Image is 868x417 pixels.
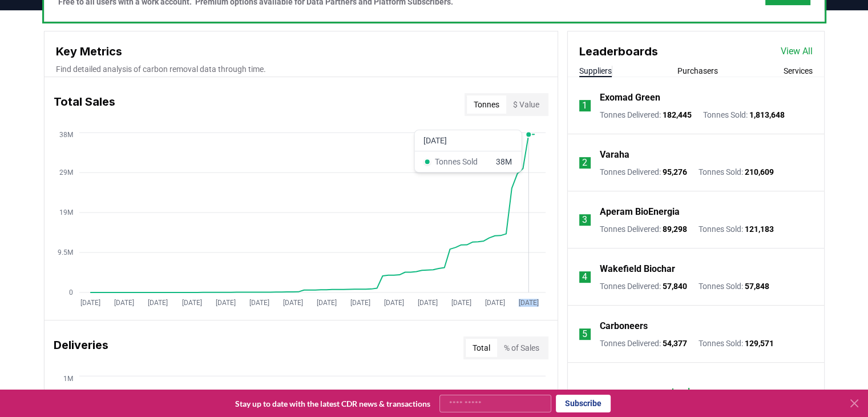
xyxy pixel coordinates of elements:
[663,339,687,348] span: 54,377
[582,99,587,113] p: 1
[579,43,658,60] h3: Leaderboards
[57,248,72,256] tspan: 9.5M
[745,167,774,177] span: 210,609
[600,319,648,333] a: Carboneers
[600,109,692,121] p: Tonnes Delivered :
[672,386,710,397] p: Load more
[699,223,774,235] p: Tonnes Sold :
[699,338,774,349] p: Tonnes Sold :
[699,280,769,292] p: Tonnes Sold :
[59,131,72,139] tspan: 38M
[600,280,687,292] p: Tonnes Delivered :
[54,336,108,359] h3: Deliveries
[63,374,72,382] tspan: 1M
[350,299,370,307] tspan: [DATE]
[663,167,687,177] span: 95,276
[749,110,785,119] span: 1,813,648
[467,95,506,114] button: Tonnes
[466,339,497,357] button: Total
[582,156,587,170] p: 2
[59,209,72,216] tspan: 19M
[663,110,692,119] span: 182,445
[745,339,774,348] span: 129,571
[485,299,504,307] tspan: [DATE]
[582,270,587,284] p: 4
[600,262,675,276] a: Wakefield Biochar
[54,93,115,116] h3: Total Sales
[148,299,168,307] tspan: [DATE]
[600,91,660,105] a: Exomad Green
[600,205,680,219] a: Aperam BioEnergia
[114,299,134,307] tspan: [DATE]
[282,299,302,307] tspan: [DATE]
[745,282,769,291] span: 57,848
[519,299,539,307] tspan: [DATE]
[582,327,587,341] p: 5
[600,148,629,162] a: Varaha
[699,166,774,178] p: Tonnes Sold :
[677,65,718,77] button: Purchasers
[663,282,687,291] span: 57,840
[215,299,235,307] tspan: [DATE]
[68,288,72,296] tspan: 0
[745,224,774,234] span: 121,183
[451,299,471,307] tspan: [DATE]
[249,299,269,307] tspan: [DATE]
[80,299,100,307] tspan: [DATE]
[582,213,587,227] p: 3
[663,224,687,234] span: 89,298
[59,169,72,177] tspan: 29M
[781,45,813,58] a: View All
[784,65,813,77] button: Services
[316,299,336,307] tspan: [DATE]
[506,95,546,114] button: $ Value
[497,339,546,357] button: % of Sales
[383,299,403,307] tspan: [DATE]
[56,43,546,60] h3: Key Metrics
[600,338,687,349] p: Tonnes Delivered :
[181,299,201,307] tspan: [DATE]
[600,223,687,235] p: Tonnes Delivered :
[663,380,729,403] button: Load more
[56,63,546,75] p: Find detailed analysis of carbon removal data through time.
[579,65,612,77] button: Suppliers
[703,109,785,121] p: Tonnes Sold :
[417,299,437,307] tspan: [DATE]
[600,166,687,178] p: Tonnes Delivered :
